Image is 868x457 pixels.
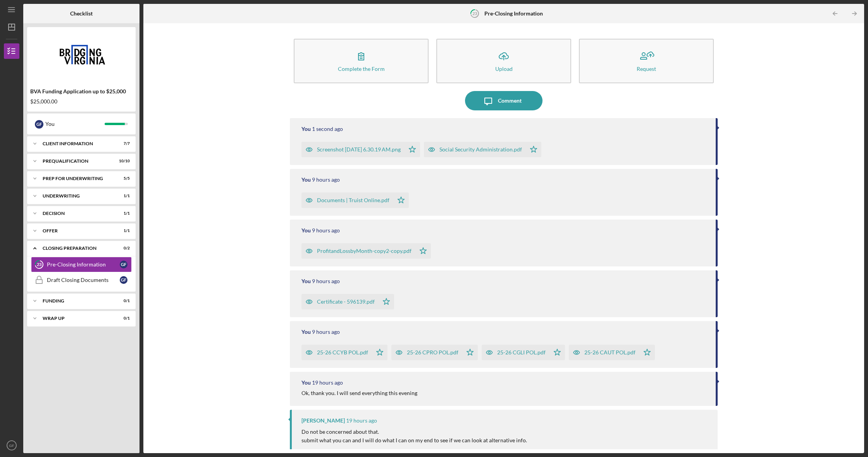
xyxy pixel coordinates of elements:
button: 25-26 CCYB POL.pdf [301,345,387,360]
div: 0 / 2 [116,246,130,251]
div: You [301,227,311,234]
time: 2025-10-14 15:17 [346,417,377,424]
div: Client Information [43,141,110,146]
div: Prep for Underwriting [43,176,110,181]
div: 1 / 1 [116,211,130,216]
div: Ok, thank you. I will send everything this evening [301,390,417,396]
div: 25-26 CAUT POL.pdf [584,349,635,356]
div: 25-26 CCYB POL.pdf [317,349,368,356]
div: You [45,117,105,131]
div: [PERSON_NAME] [301,417,345,424]
tspan: 23 [37,262,41,267]
div: Upload [495,66,513,72]
div: Wrap Up [43,316,110,321]
div: Pre-Closing Information [47,261,120,268]
button: ProfitandLossbyMonth-copy2-copy.pdf [301,243,431,259]
div: You [301,126,311,132]
p: submit what you can and I will do what I can on my end to see if we can look at alternative info. [301,436,527,445]
div: Decision [43,211,110,216]
button: Request [579,39,714,83]
div: $25,000.00 [30,98,133,105]
div: You [301,278,311,284]
a: Draft Closing DocumentsGF [31,272,132,288]
div: Documents | Truist Online.pdf [317,197,389,203]
div: 25-26 CPRO POL.pdf [407,349,458,356]
button: Screenshot [DATE] 6.30.19 AM.png [301,142,420,157]
div: 1 / 1 [116,228,130,233]
p: Do not be concerned about that. [301,428,527,436]
time: 2025-10-14 15:19 [312,380,343,386]
time: 2025-10-15 01:13 [312,329,340,335]
div: 7 / 7 [116,141,130,146]
div: Request [637,66,656,72]
button: Comment [465,91,542,110]
tspan: 23 [472,11,477,16]
time: 2025-10-15 01:29 [312,278,340,284]
div: BVA Funding Application up to $25,000 [30,88,133,94]
time: 2025-10-15 10:33 [312,126,343,132]
div: 0 / 1 [116,299,130,303]
b: Pre-Closing Information [484,10,543,17]
div: 25-26 CGLI POL.pdf [497,349,546,356]
button: Certificate - 596139.pdf [301,294,394,309]
div: Closing Preparation [43,246,110,251]
div: Complete the Form [338,66,385,72]
div: You [301,177,311,183]
div: Social Security Administration.pdf [439,146,522,153]
div: Screenshot [DATE] 6.30.19 AM.png [317,146,401,153]
div: Offer [43,228,110,233]
text: GF [9,443,14,448]
div: 1 / 1 [116,194,130,198]
div: G F [120,261,127,268]
time: 2025-10-15 01:43 [312,177,340,183]
a: 23Pre-Closing InformationGF [31,257,132,272]
div: G F [120,276,127,284]
button: 25-26 CAUT POL.pdf [569,345,655,360]
div: Prequalification [43,159,110,163]
div: 5 / 5 [116,176,130,181]
img: Product logo [27,31,136,77]
div: 10 / 10 [116,159,130,163]
div: ProfitandLossbyMonth-copy2-copy.pdf [317,248,412,254]
b: Checklist [70,10,93,17]
button: Social Security Administration.pdf [424,142,541,157]
button: Complete the Form [294,39,429,83]
div: You [301,329,311,335]
button: 25-26 CPRO POL.pdf [391,345,478,360]
div: Draft Closing Documents [47,277,120,283]
div: G F [35,120,43,129]
div: Funding [43,299,110,303]
div: 0 / 1 [116,316,130,321]
div: You [301,380,311,386]
div: Certificate - 596139.pdf [317,299,375,305]
button: 25-26 CGLI POL.pdf [482,345,565,360]
button: GF [4,438,19,453]
div: Comment [498,91,522,110]
button: Upload [436,39,571,83]
time: 2025-10-15 01:35 [312,227,340,234]
div: Underwriting [43,194,110,198]
button: Documents | Truist Online.pdf [301,192,409,208]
